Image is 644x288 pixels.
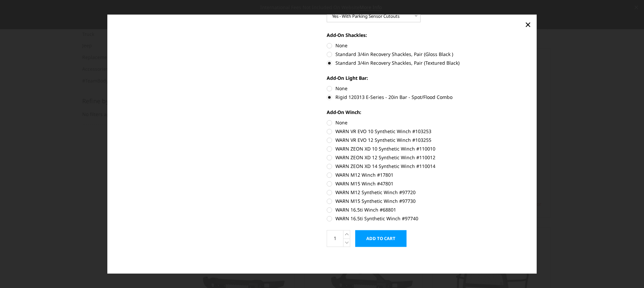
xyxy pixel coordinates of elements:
[525,17,531,32] span: ×
[327,42,526,49] label: None
[327,206,526,213] label: WARN 16.5ti Winch #68801
[327,128,526,135] label: WARN VR EVO 10 Synthetic Winch #103253
[355,230,407,247] input: Add to Cart
[327,171,526,178] label: WARN M12 Winch #17801
[327,85,526,92] label: None
[327,51,526,58] label: Standard 3/4in Recovery Shackles, Pair (Gloss Black )
[327,154,526,161] label: WARN ZEON XD 12 Synthetic Winch #110012
[523,19,533,30] a: Close
[327,94,526,101] label: Rigid 120313 E-Series - 20in Bar - Spot/Flood Combo
[327,163,526,170] label: WARN ZEON XD 14 Synthetic Winch #110014
[327,136,526,143] label: WARN VR EVO 12 Synthetic Winch #103255
[327,197,526,205] label: WARN M15 Synthetic Winch #97730
[327,109,526,116] label: Add-On Winch:
[327,32,526,39] label: Add-On Shackles:
[327,74,526,81] label: Add-On Light Bar:
[327,145,526,152] label: WARN ZEON XD 10 Synthetic Winch #110010
[327,180,526,187] label: WARN M15 Winch #47801
[327,59,526,66] label: Standard 3/4in Recovery Shackles, Pair (Textured Black)
[327,189,526,196] label: WARN M12 Synthetic Winch #97720
[327,119,526,126] label: None
[610,256,644,288] iframe: Chat Widget
[327,215,526,222] label: WARN 16.5ti Synthetic Winch #97740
